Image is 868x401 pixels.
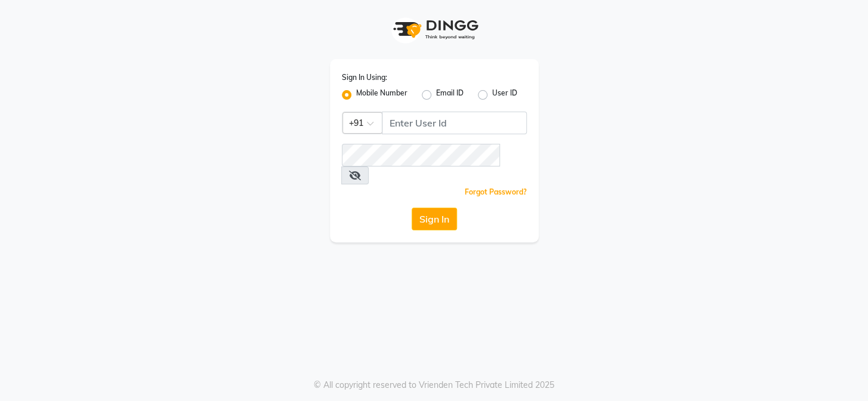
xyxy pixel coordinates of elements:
label: User ID [492,88,517,102]
a: Forgot Password? [465,187,527,196]
button: Sign In [412,208,457,230]
label: Email ID [436,88,464,102]
label: Mobile Number [356,88,407,102]
input: Username [342,144,500,166]
input: Username [382,112,527,134]
label: Sign In Using: [342,72,387,83]
img: logo1.svg [387,12,482,47]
